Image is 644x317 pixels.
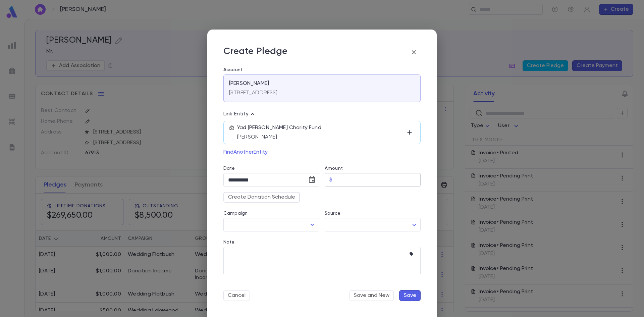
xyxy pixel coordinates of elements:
[237,134,404,141] p: [PERSON_NAME]
[399,290,421,301] button: Save
[325,211,340,216] label: Source
[329,176,332,183] p: $
[237,124,404,141] div: Yad [PERSON_NAME] Charity Fund
[325,166,343,171] label: Amount
[223,290,250,301] button: Cancel
[223,46,288,59] p: Create Pledge
[223,166,319,171] label: Date
[223,240,235,245] label: Note
[223,211,248,216] label: Campaign
[223,67,421,72] label: Account
[229,90,278,96] p: [STREET_ADDRESS]
[223,110,257,118] p: Link Entity
[325,218,421,231] div: ​
[308,220,317,229] button: Open
[223,147,268,158] button: FindAnotherEntity
[229,80,269,87] p: [PERSON_NAME]
[305,173,319,187] button: Choose date, selected date is Aug 11, 2025
[350,290,394,301] button: Save and New
[223,192,300,203] button: Create Donation Schedule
